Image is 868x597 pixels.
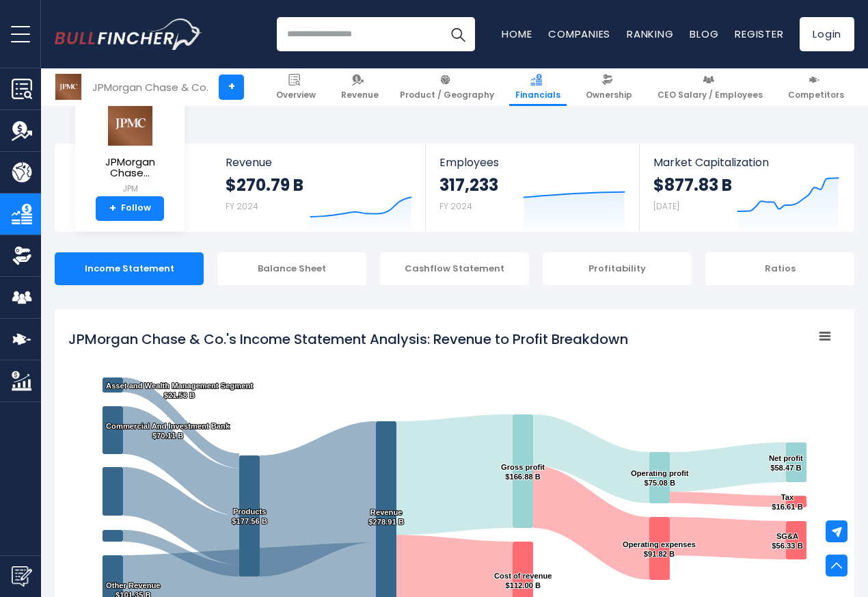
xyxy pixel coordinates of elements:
[226,174,303,196] strong: $270.79 B
[651,68,769,106] a: CEO Salary / Employees
[653,156,839,169] span: Market Capitalization
[439,156,625,169] span: Employees
[627,27,673,41] a: Ranking
[55,74,81,100] img: JPM logo
[270,68,322,106] a: Overview
[96,196,164,221] a: +Follow
[86,157,174,179] span: JPMorgan Chase...
[439,174,498,196] strong: 317,233
[368,508,404,526] text: Revenue $278.91 B
[631,469,689,487] text: Operating profit $75.08 B
[68,330,628,349] tspan: JPMorgan Chase & Co.'s Income Statement Analysis: Revenue to Profit Breakdown
[772,493,802,511] text: Tax $16.61 B
[394,68,500,106] a: Product / Geography
[502,27,532,41] a: Home
[769,454,803,472] text: Net profit $58.47 B
[226,200,258,212] small: FY 2024
[494,572,552,589] text: Cost of revenue $112.00 B
[782,68,850,106] a: Competitors
[580,68,638,106] a: Ownership
[226,156,412,169] span: Revenue
[106,101,154,146] img: JPM logo
[515,90,560,101] span: Financials
[276,90,316,101] span: Overview
[426,144,638,232] a: Employees 317,233 FY 2024
[543,252,692,285] div: Profitability
[586,90,632,101] span: Ownership
[441,17,475,51] button: Search
[788,90,844,101] span: Competitors
[217,252,366,285] div: Balance Sheet
[509,68,567,106] a: Financials
[86,183,174,195] small: JPM
[106,382,253,399] text: Asset and Wealth Management Segment $21.58 B
[548,27,610,41] a: Companies
[219,75,244,100] a: +
[109,202,116,215] strong: +
[772,532,802,550] text: SG&A $56.33 B
[106,422,230,440] text: Commercial And Investment Bank $70.11 B
[657,90,763,101] span: CEO Salary / Employees
[92,79,208,95] div: JPMorgan Chase & Co.
[232,507,267,525] text: Products $177.56 B
[380,252,529,285] div: Cashflow Statement
[341,90,379,101] span: Revenue
[735,27,783,41] a: Register
[85,100,174,196] a: JPMorgan Chase... JPM
[501,463,545,481] text: Gross profit $166.88 B
[653,200,679,212] small: [DATE]
[12,246,32,266] img: Ownership
[335,68,385,106] a: Revenue
[55,18,202,50] img: Bullfincher logo
[690,27,718,41] a: Blog
[653,174,732,196] strong: $877.83 B
[640,144,853,232] a: Market Capitalization $877.83 B [DATE]
[800,17,854,51] a: Login
[623,540,696,558] text: Operating expenses $91.82 B
[705,252,854,285] div: Ratios
[55,18,202,50] a: Go to homepage
[212,144,426,232] a: Revenue $270.79 B FY 2024
[400,90,494,101] span: Product / Geography
[55,252,204,285] div: Income Statement
[439,200,472,212] small: FY 2024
